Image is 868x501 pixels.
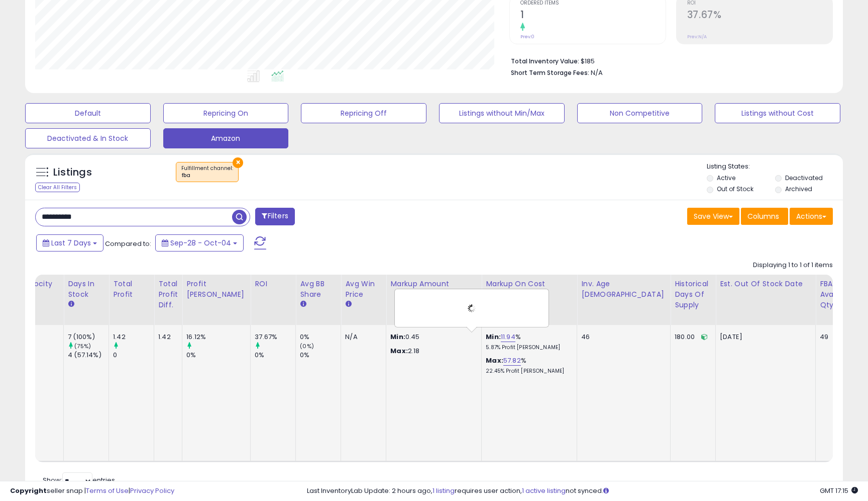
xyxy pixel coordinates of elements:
[520,34,534,40] small: Prev: 0
[163,128,289,148] button: Amazon
[158,332,174,342] div: 1.42
[155,234,244,252] button: Sep-28 - Oct-04
[707,162,842,172] p: Listing States:
[753,261,833,270] div: Displaying 1 to 1 of 1 items
[255,332,295,342] div: 37.67%
[687,9,832,23] h2: 37.67%
[390,279,477,289] div: Markup Amount
[255,351,295,360] div: 0%
[300,351,341,360] div: 0%
[747,211,779,221] span: Columns
[300,300,306,309] small: Avg BB Share.
[186,351,250,360] div: 0%
[501,332,515,342] a: 11.94
[23,279,59,289] div: Velocity
[741,208,788,225] button: Columns
[23,332,63,342] div: 0.14
[36,234,103,252] button: Last 7 Days
[432,486,455,495] a: 1 listing
[10,486,174,496] div: seller snap | |
[68,300,74,309] small: Days In Stock.
[687,208,739,225] button: Save View
[486,332,569,351] div: %
[486,344,569,351] p: 5.87% Profit [PERSON_NAME]
[390,346,408,356] strong: Max:
[486,368,569,375] p: 22.45% Profit [PERSON_NAME]
[717,174,735,182] label: Active
[181,164,233,180] span: Fulfillment channel :
[345,300,351,309] small: Avg Win Price.
[345,279,382,300] div: Avg Win Price
[113,332,154,342] div: 1.42
[43,475,115,485] span: Show: entries
[511,54,825,66] li: $185
[68,351,108,360] div: 4 (57.14%)
[486,356,569,375] div: %
[300,332,341,342] div: 0%
[503,356,521,366] a: 57.82
[511,68,589,77] b: Short Term Storage Fees:
[520,1,666,6] span: Ordered Items
[720,332,808,342] p: [DATE]
[486,279,573,289] div: Markup on Cost
[105,239,151,248] span: Compared to:
[68,332,108,342] div: 7 (100%)
[186,279,246,300] div: Profit [PERSON_NAME]
[186,332,250,342] div: 16.12%
[113,351,154,360] div: 0
[486,332,501,342] b: Min:
[86,486,129,495] a: Terms of Use
[577,103,703,123] button: Non Competitive
[511,57,579,65] b: Total Inventory Value:
[130,486,174,495] a: Privacy Policy
[486,356,503,365] b: Max:
[158,279,178,310] div: Total Profit Diff.
[25,128,151,148] button: Deactivated & In Stock
[255,208,294,225] button: Filters
[307,486,858,496] div: Last InventoryLab Update: 2 hours ago, requires user action, not synced.
[301,103,426,123] button: Repricing Off
[482,275,577,325] th: The percentage added to the cost of goods (COGS) that forms the calculator for Min & Max prices.
[820,279,852,310] div: FBA Available Qty
[113,279,150,300] div: Total Profit
[439,103,565,123] button: Listings without Min/Max
[345,332,378,342] div: N/A
[255,279,291,289] div: ROI
[23,351,63,360] div: 0
[300,279,337,300] div: Avg BB Share
[785,174,823,182] label: Deactivated
[522,486,566,495] a: 1 active listing
[687,34,707,40] small: Prev: N/A
[581,279,666,300] div: Inv. Age [DEMOGRAPHIC_DATA]
[790,208,833,225] button: Actions
[785,185,812,193] label: Archived
[74,342,91,350] small: (75%)
[10,486,47,495] strong: Copyright
[68,279,104,300] div: Days In Stock
[53,165,92,180] h5: Listings
[717,185,753,193] label: Out of Stock
[390,332,474,342] p: 0.45
[51,238,91,248] span: Last 7 Days
[233,157,243,168] button: ×
[390,332,405,342] strong: Min:
[163,103,289,123] button: Repricing On
[35,183,80,192] div: Clear All Filters
[675,279,711,310] div: Historical Days Of Supply
[300,342,314,350] small: (0%)
[520,9,666,23] h2: 1
[715,103,840,123] button: Listings without Cost
[581,332,663,342] div: 46
[25,103,151,123] button: Default
[170,238,231,248] span: Sep-28 - Oct-04
[820,332,849,342] div: 49
[687,1,832,6] span: ROI
[720,279,811,289] div: Est. Out Of Stock Date
[390,347,474,356] p: 2.18
[591,68,603,77] span: N/A
[181,172,233,179] div: fba
[675,332,708,342] div: 180.00
[820,486,858,495] span: 2025-10-12 17:15 GMT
